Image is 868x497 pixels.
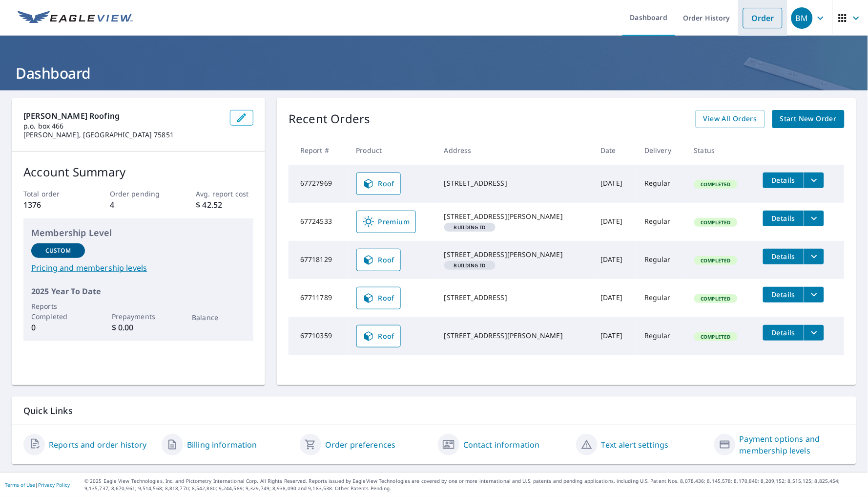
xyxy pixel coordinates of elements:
[695,333,737,340] span: Completed
[187,439,257,451] a: Billing information
[23,163,253,181] p: Account Summary
[31,226,246,239] p: Membership Level
[196,189,253,199] p: Avg. report cost
[31,285,246,297] p: 2025 Year To Date
[772,110,845,128] a: Start New Order
[444,331,585,341] div: [STREET_ADDRESS][PERSON_NAME]
[38,481,70,488] a: Privacy Policy
[349,136,436,165] th: Product
[31,301,85,322] p: Reports Completed
[5,481,35,488] a: Terms of Use
[289,203,349,241] td: 67724533
[763,325,804,341] button: detailsBtn-67710359
[363,330,395,342] span: Roof
[444,250,585,259] div: [STREET_ADDRESS][PERSON_NAME]
[23,122,222,130] p: p.o. box 466
[769,290,798,299] span: Details
[593,241,637,279] td: [DATE]
[593,165,637,203] td: [DATE]
[289,165,349,203] td: 67727969
[763,249,804,264] button: detailsBtn-67718129
[454,225,486,230] em: Building ID
[763,287,804,303] button: detailsBtn-67711789
[804,211,824,226] button: filesDropdownBtn-67724533
[780,113,837,125] span: Start New Order
[695,257,737,264] span: Completed
[593,279,637,317] td: [DATE]
[5,482,70,488] p: |
[356,287,401,309] a: Roof
[112,322,165,333] p: $ 0.00
[637,136,686,165] th: Delivery
[289,317,349,355] td: 67710359
[363,254,395,266] span: Roof
[196,199,253,211] p: $ 42.52
[436,136,593,165] th: Address
[637,165,686,203] td: Regular
[593,317,637,355] td: [DATE]
[363,216,410,228] span: Premium
[12,63,856,83] h1: Dashboard
[192,312,246,323] p: Balance
[769,175,798,185] span: Details
[593,203,637,241] td: [DATE]
[593,136,637,165] th: Date
[289,136,349,165] th: Report #
[112,311,165,322] p: Prepayments
[31,262,246,274] a: Pricing and membership levels
[45,246,71,255] p: Custom
[444,178,585,188] div: [STREET_ADDRESS]
[695,181,737,188] span: Completed
[804,325,824,341] button: filesDropdownBtn-67710359
[763,173,804,188] button: detailsBtn-67727969
[356,249,401,271] a: Roof
[444,212,585,221] div: [STREET_ADDRESS][PERSON_NAME]
[791,7,813,29] div: BM
[637,279,686,317] td: Regular
[769,214,798,223] span: Details
[743,8,783,28] a: Order
[695,295,737,302] span: Completed
[703,113,757,125] span: View All Orders
[84,477,863,492] p: © 2025 Eagle View Technologies, Inc. and Pictometry International Corp. All Rights Reserved. Repo...
[23,130,222,139] p: [PERSON_NAME], [GEOGRAPHIC_DATA] 75851
[356,325,401,347] a: Roof
[356,173,401,195] a: Roof
[356,211,416,233] a: Premium
[696,110,765,128] a: View All Orders
[363,178,395,190] span: Roof
[23,110,222,122] p: [PERSON_NAME] roofing
[49,439,147,451] a: Reports and order history
[804,173,824,188] button: filesDropdownBtn-67727969
[289,110,371,128] p: Recent Orders
[18,11,133,25] img: EV Logo
[695,219,737,226] span: Completed
[110,189,167,199] p: Order pending
[289,279,349,317] td: 67711789
[23,405,845,417] p: Quick Links
[23,199,81,211] p: 1376
[769,328,798,337] span: Details
[740,433,845,456] a: Payment options and membership levels
[463,439,540,451] a: Contact information
[769,252,798,261] span: Details
[289,241,349,279] td: 67718129
[444,293,585,303] div: [STREET_ADDRESS]
[110,199,167,211] p: 4
[763,211,804,226] button: detailsBtn-67724533
[804,287,824,303] button: filesDropdownBtn-67711789
[31,322,85,333] p: 0
[601,439,669,451] a: Text alert settings
[454,263,486,268] em: Building ID
[23,189,81,199] p: Total order
[637,203,686,241] td: Regular
[637,317,686,355] td: Regular
[637,241,686,279] td: Regular
[325,439,396,451] a: Order preferences
[686,136,755,165] th: Status
[804,249,824,264] button: filesDropdownBtn-67718129
[363,292,395,304] span: Roof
